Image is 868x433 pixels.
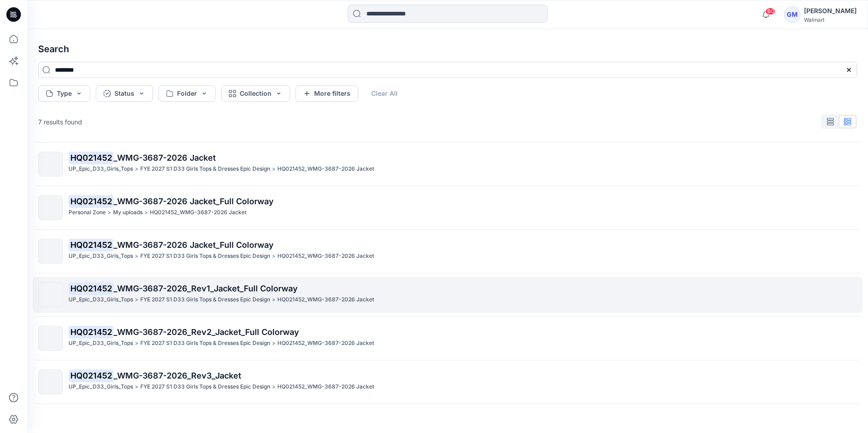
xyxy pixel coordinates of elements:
p: 7 results found [38,117,82,127]
mark: HQ021452 [69,238,113,251]
mark: HQ021452 [69,195,113,207]
a: HQ021452_WMG-3687-2026 Jacket_Full ColorwayPersonal Zone>My uploads>HQ021452_WMG-3687-2026 Jacket [33,190,863,226]
p: > [135,382,138,392]
span: _WMG-3687-2026 Jacket [113,153,216,162]
p: > [135,164,138,174]
a: HQ021452_WMG-3687-2026_Rev2_Jacket_Full ColorwayUP_Epic_D33_Girls_Tops>FYE 2027 S1 D33 Girls Tops... [33,320,863,356]
a: HQ021452_WMG-3687-2026 JacketUP_Epic_D33_Girls_Tops>FYE 2027 S1 D33 Girls Tops & Dresses Epic Des... [33,146,863,182]
p: > [272,164,276,174]
p: UP_Epic_D33_Girls_Tops [69,295,133,305]
h4: Search [31,36,864,62]
button: Folder [158,85,216,102]
p: UP_Epic_D33_Girls_Tops [69,339,133,348]
a: HQ021452_WMG-3687-2026 Jacket_Full ColorwayUP_Epic_D33_Girls_Tops>FYE 2027 S1 D33 Girls Tops & Dr... [33,233,863,269]
p: FYE 2027 S1 D33 Girls Tops & Dresses Epic Design [140,382,270,392]
mark: HQ021452 [69,282,113,295]
p: > [272,382,276,392]
div: [PERSON_NAME] [804,5,857,16]
p: FYE 2027 S1 D33 Girls Tops & Dresses Epic Design [140,251,270,261]
p: > [272,339,276,348]
button: Collection [221,85,290,102]
span: 60 [765,8,775,15]
button: Type [38,85,90,102]
p: > [135,339,138,348]
p: HQ021452_WMG-3687-2026 Jacket [277,339,374,348]
p: HQ021452_WMG-3687-2026 Jacket [277,382,374,392]
p: Personal Zone [69,208,106,217]
span: _WMG-3687-2026 Jacket_Full Colorway [113,197,274,206]
a: HQ021452_WMG-3687-2026_Rev1_Jacket_Full ColorwayUP_Epic_D33_Girls_Tops>FYE 2027 S1 D33 Girls Tops... [33,277,863,313]
p: > [272,295,276,305]
p: My uploads [113,208,143,217]
p: > [272,251,276,261]
p: FYE 2027 S1 D33 Girls Tops & Dresses Epic Design [140,164,270,174]
mark: HQ021452 [69,325,113,338]
span: _WMG-3687-2026_Rev2_Jacket_Full Colorway [113,327,299,337]
p: HQ021452_WMG-3687-2026 Jacket [277,164,374,174]
button: More filters [296,85,358,102]
p: HQ021452_WMG-3687-2026 Jacket [277,295,374,305]
p: > [135,295,138,305]
p: > [144,208,148,217]
p: UP_Epic_D33_Girls_Tops [69,382,133,392]
a: HQ021452_WMG-3687-2026_Rev3_JacketUP_Epic_D33_Girls_Tops>FYE 2027 S1 D33 Girls Tops & Dresses Epi... [33,364,863,400]
p: HQ021452_WMG-3687-2026 Jacket [150,208,247,217]
mark: HQ021452 [69,369,113,382]
mark: HQ021452 [69,151,113,164]
span: _WMG-3687-2026 Jacket_Full Colorway [113,240,274,250]
p: FYE 2027 S1 D33 Girls Tops & Dresses Epic Design [140,295,270,305]
span: _WMG-3687-2026_Rev3_Jacket [113,371,241,380]
div: Walmart [804,16,857,23]
p: HQ021452_WMG-3687-2026 Jacket [277,251,374,261]
span: _WMG-3687-2026_Rev1_Jacket_Full Colorway [113,284,298,293]
p: UP_Epic_D33_Girls_Tops [69,251,133,261]
p: > [108,208,111,217]
p: UP_Epic_D33_Girls_Tops [69,164,133,174]
p: FYE 2027 S1 D33 Girls Tops & Dresses Epic Design [140,339,270,348]
button: Status [96,85,153,102]
div: GM [784,6,800,23]
p: > [135,251,138,261]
